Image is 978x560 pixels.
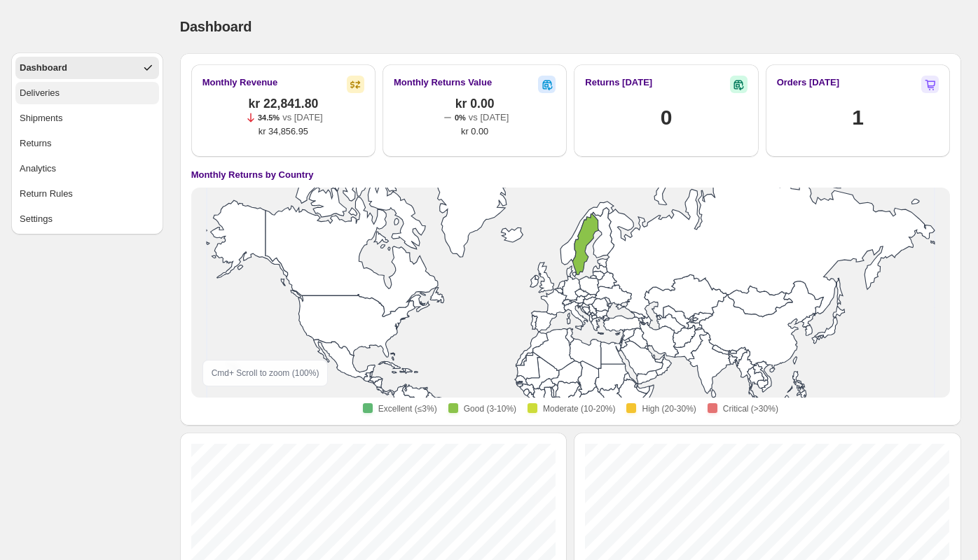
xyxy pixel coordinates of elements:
p: vs [DATE] [282,111,323,125]
span: High (20-30%) [642,403,696,414]
div: Deliveries [20,86,60,100]
h2: Orders [DATE] [777,76,839,90]
span: kr 22,841.80 [248,97,318,111]
span: kr 0.00 [455,97,495,111]
button: Shipments [15,107,159,129]
button: Settings [15,208,159,230]
h4: Monthly Returns by Country [191,168,314,182]
p: vs [DATE] [469,111,509,125]
span: Critical (>30%) [723,403,778,414]
span: Moderate (10-20%) [543,403,615,414]
h2: Monthly Returns Value [394,76,492,90]
h2: Returns [DATE] [585,76,652,90]
h1: 1 [852,104,863,132]
h1: 0 [661,104,672,132]
div: Return Rules [20,187,73,201]
button: Returns [15,132,159,155]
span: kr 34,856.95 [259,125,308,139]
div: Shipments [20,111,62,125]
span: 34.5% [258,113,280,122]
span: Excellent (≤3%) [378,403,437,414]
div: Cmd + Scroll to zoom ( 100 %) [202,360,329,386]
div: Dashboard [20,61,67,75]
span: 0% [455,113,466,122]
button: Return Rules [15,183,159,205]
span: Good (3-10%) [464,403,516,414]
span: Dashboard [180,19,252,34]
div: Settings [20,212,53,226]
div: Returns [20,136,52,150]
button: Dashboard [15,57,159,79]
div: Analytics [20,162,56,176]
span: kr 0.00 [461,125,488,139]
button: Deliveries [15,82,159,104]
h2: Monthly Revenue [202,76,278,90]
button: Analytics [15,157,159,180]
